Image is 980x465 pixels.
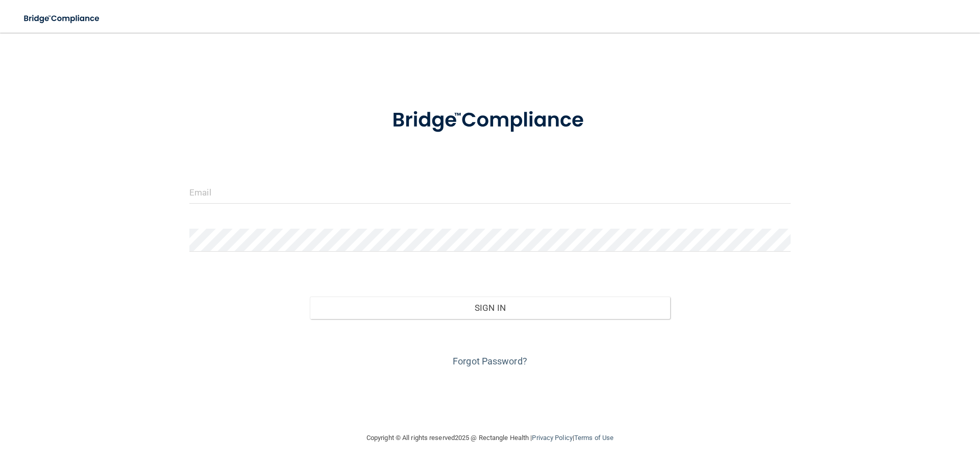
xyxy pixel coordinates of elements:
[532,434,572,442] a: Privacy Policy
[304,422,676,454] div: Copyright © All rights reserved 2025 @ Rectangle Health | |
[574,434,614,442] a: Terms of Use
[453,356,527,366] a: Forgot Password?
[15,8,109,29] img: bridge_compliance_login_screen.278c3ca4.svg
[371,94,609,147] img: bridge_compliance_login_screen.278c3ca4.svg
[310,297,671,319] button: Sign In
[189,181,791,204] input: Email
